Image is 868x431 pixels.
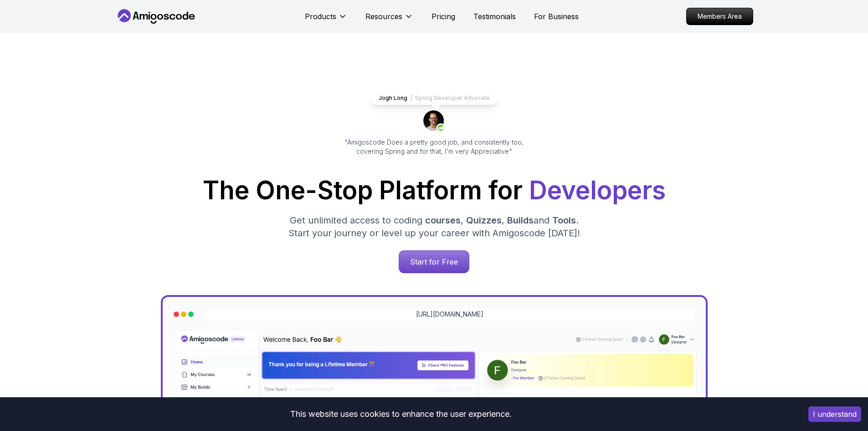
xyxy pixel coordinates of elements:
[123,178,746,203] h1: The One-Stop Platform for
[552,215,576,226] span: Tools
[281,214,587,239] p: Get unlimited access to coding , , and . Start your journey or level up your career with Amigosco...
[466,215,502,226] span: Quizzes
[305,11,347,29] button: Products
[808,406,861,422] button: Accept cookies
[365,11,413,29] button: Resources
[686,8,753,25] a: Members Area
[473,11,516,22] a: Testimonials
[379,94,407,102] p: Jogh Long
[431,11,455,22] a: Pricing
[399,250,469,273] a: Start for Free
[305,11,336,22] p: Products
[529,175,666,205] span: Developers
[332,138,536,156] p: "Amigoscode Does a pretty good job, and consistently too, covering Spring and for that, I'm very ...
[365,11,402,22] p: Resources
[534,11,579,22] a: For Business
[423,110,445,132] img: josh long
[425,215,461,226] span: courses
[507,215,534,226] span: Builds
[415,94,490,102] p: Spring Developer Advocate
[416,310,483,319] a: [URL][DOMAIN_NAME]
[399,251,469,273] p: Start for Free
[7,404,795,424] div: This website uses cookies to enhance the user experience.
[687,8,753,25] p: Members Area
